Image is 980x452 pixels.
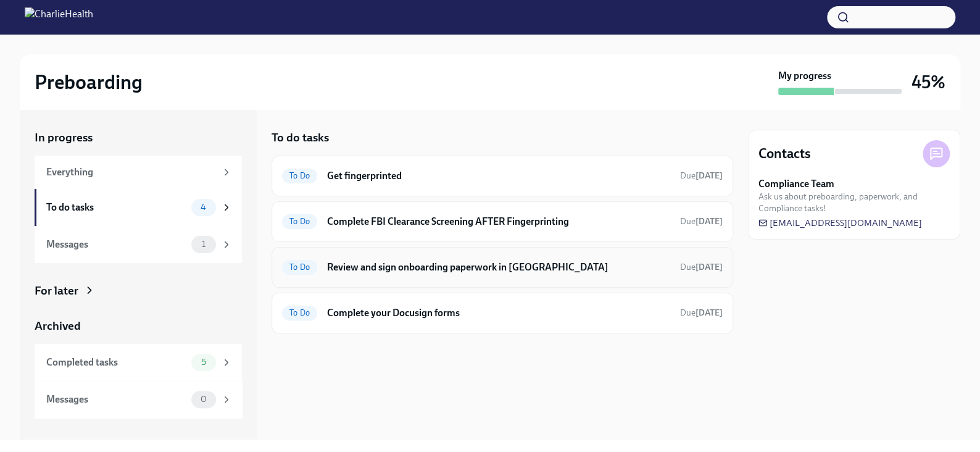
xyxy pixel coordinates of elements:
[758,217,922,229] a: [EMAIL_ADDRESS][DOMAIN_NAME]
[282,262,317,272] span: To Do
[35,318,242,334] a: Archived
[35,283,242,299] a: For later
[46,393,186,406] div: Messages
[282,166,723,186] a: To DoGet fingerprintedDue[DATE]
[194,358,214,367] span: 5
[46,201,186,214] div: To do tasks
[327,306,670,320] h6: Complete your Docusign forms
[680,308,723,318] span: Due
[282,217,317,226] span: To Do
[194,240,213,249] span: 1
[35,344,242,381] a: Completed tasks5
[282,212,723,232] a: To DoComplete FBI Clearance Screening AFTER FingerprintingDue[DATE]
[35,226,242,263] a: Messages1
[282,171,317,180] span: To Do
[272,130,329,146] h5: To do tasks
[35,381,242,418] a: Messages0
[696,216,723,227] strong: [DATE]
[680,170,723,181] span: Due
[680,170,723,182] span: October 6th, 2025 09:00
[758,177,834,191] strong: Compliance Team
[282,257,723,277] a: To DoReview and sign onboarding paperwork in [GEOGRAPHIC_DATA]Due[DATE]
[680,216,723,227] span: October 9th, 2025 09:00
[758,191,950,214] span: Ask us about preboarding, paperwork, and Compliance tasks!
[911,71,945,93] h3: 45%
[193,203,214,212] span: 4
[282,308,317,317] span: To Do
[25,7,93,27] img: CharlieHealth
[327,261,670,274] h6: Review and sign onboarding paperwork in [GEOGRAPHIC_DATA]
[35,70,143,94] h2: Preboarding
[680,216,723,227] span: Due
[696,170,723,181] strong: [DATE]
[282,303,723,323] a: To DoComplete your Docusign formsDue[DATE]
[46,238,186,251] div: Messages
[696,262,723,272] strong: [DATE]
[35,156,242,189] a: Everything
[696,308,723,318] strong: [DATE]
[680,307,723,319] span: October 6th, 2025 09:00
[327,215,670,228] h6: Complete FBI Clearance Screening AFTER Fingerprinting
[35,189,242,226] a: To do tasks4
[778,69,831,83] strong: My progress
[327,169,670,183] h6: Get fingerprinted
[46,356,186,369] div: Completed tasks
[46,165,216,179] div: Everything
[35,130,242,146] a: In progress
[35,283,78,299] div: For later
[680,262,723,272] span: Due
[193,395,214,404] span: 0
[758,144,811,163] h4: Contacts
[680,261,723,273] span: October 10th, 2025 09:00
